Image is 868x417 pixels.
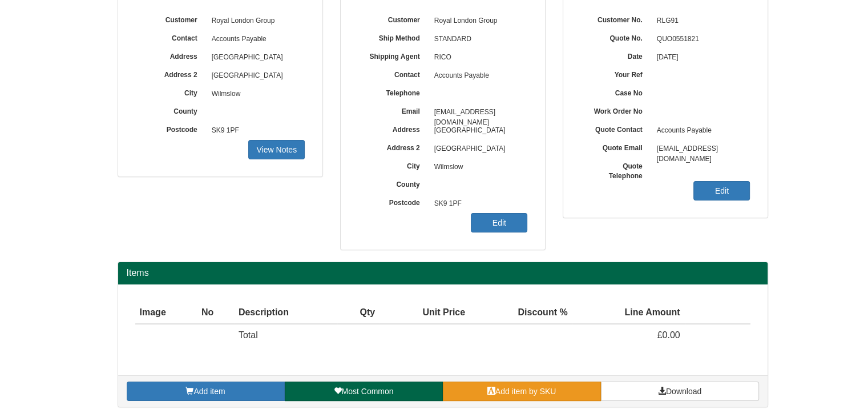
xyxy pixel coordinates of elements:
[234,324,337,347] td: Total
[380,302,470,324] th: Unit Price
[572,302,685,324] th: Line Amount
[337,302,380,324] th: Qty
[429,30,528,49] span: STANDARD
[358,177,429,190] label: County
[651,30,750,49] span: QUO0551821
[580,30,651,43] label: Quote No.
[580,85,651,98] label: Case No
[135,30,206,43] label: Contact
[135,12,206,25] label: Customer
[197,302,234,324] th: No
[358,30,429,43] label: Ship Method
[580,12,651,25] label: Customer No.
[193,387,225,396] span: Add item
[206,30,305,49] span: Accounts Payable
[601,382,759,401] a: Download
[206,85,305,103] span: Wilmslow
[358,122,429,135] label: Address
[429,12,528,30] span: Royal London Group
[580,122,651,135] label: Quote Contact
[580,67,651,80] label: Your Ref
[206,122,305,140] span: SK9 1PF
[127,268,759,278] h2: Items
[135,49,206,62] label: Address
[358,85,429,98] label: Telephone
[429,140,528,158] span: [GEOGRAPHIC_DATA]
[651,12,750,30] span: RLG91
[580,140,651,153] label: Quote Email
[358,158,429,171] label: City
[358,12,429,25] label: Customer
[470,302,572,324] th: Discount %
[429,158,528,177] span: Wilmslow
[135,67,206,80] label: Address 2
[651,140,750,158] span: [EMAIL_ADDRESS][DOMAIN_NAME]
[429,195,528,213] span: SK9 1PF
[657,330,680,340] span: £0.00
[248,140,305,159] a: View Notes
[135,302,197,324] th: Image
[135,103,206,117] label: County
[358,103,429,117] label: Email
[580,158,651,181] label: Quote Telephone
[135,85,206,98] label: City
[651,49,750,67] span: [DATE]
[234,302,337,324] th: Description
[429,103,528,122] span: [EMAIL_ADDRESS][DOMAIN_NAME]
[206,49,305,67] span: [GEOGRAPHIC_DATA]
[358,195,429,208] label: Postcode
[693,181,750,201] a: Edit
[651,122,750,140] span: Accounts Payable
[358,49,429,62] label: Shipping Agent
[341,387,393,396] span: Most Common
[358,140,429,153] label: Address 2
[666,387,701,396] span: Download
[429,49,528,67] span: RICO
[206,67,305,85] span: [GEOGRAPHIC_DATA]
[580,49,651,62] label: Date
[471,213,527,232] a: Edit
[358,67,429,80] label: Contact
[580,103,651,117] label: Work Order No
[206,12,305,30] span: Royal London Group
[429,67,528,85] span: Accounts Payable
[135,122,206,135] label: Postcode
[429,122,528,140] span: [GEOGRAPHIC_DATA]
[495,387,556,396] span: Add item by SKU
